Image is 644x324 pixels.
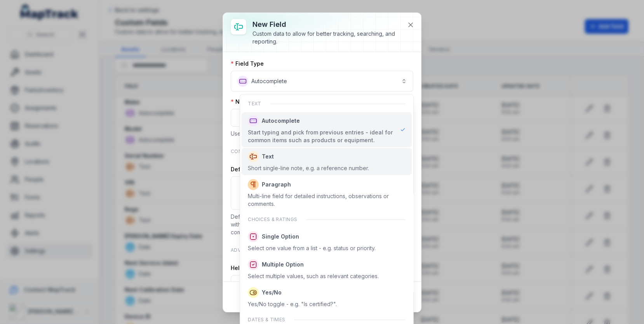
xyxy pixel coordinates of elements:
[262,181,291,188] span: Paragraph
[262,233,299,240] span: Single Option
[248,300,337,308] div: Yes/No toggle - e.g. "Is certified?".
[248,129,393,144] div: Start typing and pick from previous entries - ideal for common items such as products or equipment.
[262,289,282,296] span: Yes/No
[262,117,300,125] span: Autocomplete
[242,212,411,227] div: Choices & ratings
[242,96,411,111] div: Text
[248,192,405,208] div: Multi-line field for detailed instructions, observations or comments.
[248,272,379,280] div: Select multiple values, such as relevant categories.
[262,261,304,268] span: Multiple Option
[248,164,369,172] div: Short single-line note, e.g. a reference number.
[248,244,376,252] div: Select one value from a list - e.g. status or priority.
[231,71,413,92] button: Autocomplete
[262,153,274,160] span: Text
